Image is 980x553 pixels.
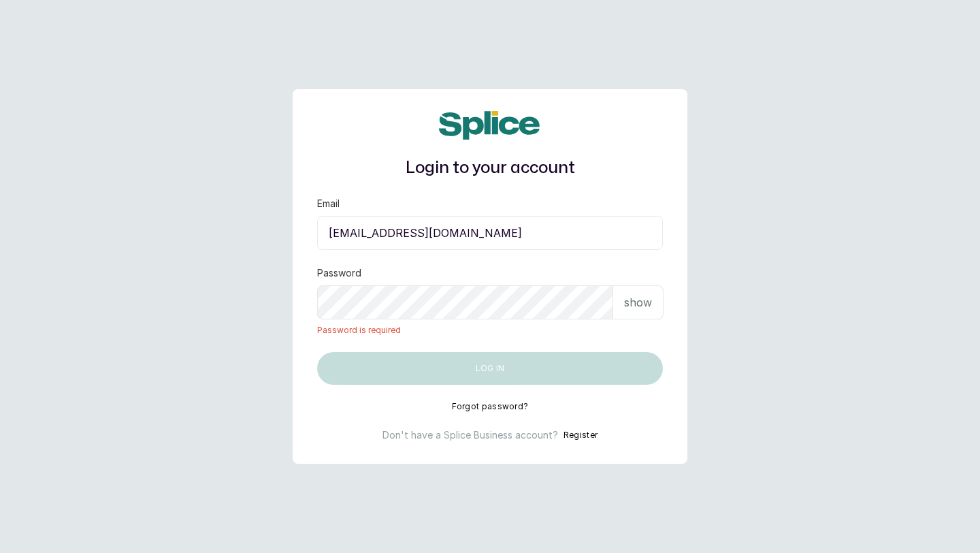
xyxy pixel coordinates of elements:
span: Password is required [317,325,663,336]
h1: Login to your account [317,156,663,180]
button: Register [563,428,598,442]
p: Don't have a Splice Business account? [382,428,558,442]
p: show [624,294,652,311]
button: Forgot password? [452,401,529,412]
input: email@acme.com [317,216,663,250]
button: Log in [317,352,663,385]
label: Email [317,197,340,210]
label: Password [317,266,361,280]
